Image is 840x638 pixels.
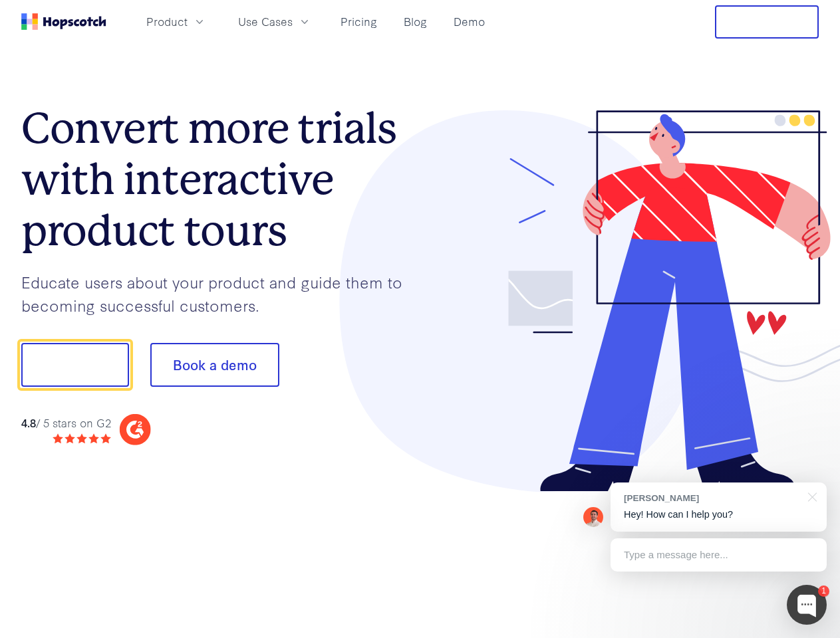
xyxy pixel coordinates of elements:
p: Educate users about your product and guide them to becoming successful customers. [21,270,420,316]
button: Show me! [21,343,129,387]
span: Product [146,13,188,30]
div: / 5 stars on G2 [21,415,111,431]
div: 1 [818,585,829,597]
span: Use Cases [238,13,293,30]
div: [PERSON_NAME] [624,492,800,504]
p: Hey! How can I help you? [624,508,813,522]
a: Blog [398,11,432,33]
img: Mark Spera [583,507,603,527]
button: Free Trial [715,5,819,39]
h1: Convert more trials with interactive product tours [21,103,420,256]
strong: 4.8 [21,415,36,430]
button: Product [138,11,214,33]
button: Use Cases [230,11,319,33]
a: Home [21,13,106,30]
button: Book a demo [150,343,279,387]
a: Pricing [335,11,382,33]
div: Type a message here... [611,538,827,572]
a: Demo [448,11,490,33]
